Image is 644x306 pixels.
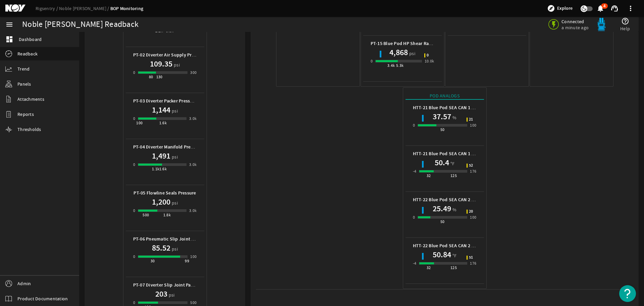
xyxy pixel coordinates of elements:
b: HTT-21 Blue Pod SEA CAN 1 Temperature [413,150,498,157]
h1: 37.57 [433,111,451,122]
div: 1.6k [159,166,167,172]
span: °F [449,160,455,167]
span: psi [172,61,180,68]
div: -4 [413,260,417,267]
div: 100 [190,253,197,260]
h1: 25.49 [433,203,451,214]
mat-icon: help_outline [621,17,629,25]
div: Noble [PERSON_NAME] Readback [22,21,139,28]
b: PT-15 Blue Pod HP Shear Ram Pressure [371,40,452,47]
span: 21 [469,118,473,122]
h1: 203 [155,289,167,299]
div: Pod Analogs [406,92,484,100]
div: 99 [185,258,189,264]
div: 125 [450,172,457,179]
span: 51 [469,256,473,260]
span: Explore [557,5,573,12]
div: -4 [413,168,417,175]
span: Reports [17,111,34,118]
span: Readback [17,50,38,57]
div: 0 [133,253,135,260]
div: 100 [136,120,143,126]
a: Rigsentry [36,5,59,11]
button: 4 [597,5,604,12]
div: 3.0k [189,115,197,122]
h1: 1,144 [152,104,170,115]
div: 176 [470,168,476,175]
div: 500 [190,299,197,306]
div: 0 [133,161,135,168]
h1: 1,491 [152,150,170,161]
div: 0 [133,299,135,306]
mat-icon: support_agent [610,4,619,12]
b: PT-06 Pneumatic Slip Joint Pressure [133,236,210,242]
button: Open Resource Center [619,285,636,302]
b: PT-03 Diverter Packer Pressure [133,98,197,104]
div: 50 [440,218,445,225]
h1: 85.52 [152,243,170,253]
a: Noble [PERSON_NAME] [59,5,110,11]
span: Trend [17,65,30,72]
div: 1.6k [159,120,167,126]
div: 32 [427,172,431,179]
h1: 1,200 [152,196,170,207]
div: 30 [151,258,155,264]
span: 52 [469,164,473,168]
button: more_vert [623,0,639,16]
div: 130 [156,74,163,80]
span: Dashboard [19,36,42,43]
b: PT-04 Diverter Manifold Pressure [133,144,202,150]
span: a minute ago [561,25,590,31]
div: 32 [427,264,431,271]
div: 5.3k [396,62,404,69]
span: % [451,114,457,121]
div: 0 [413,122,415,129]
div: 50 [440,126,445,133]
h1: 4,868 [389,47,408,58]
div: 0 [133,115,135,122]
b: HTT-22 Blue Pod SEA CAN 2 Humidity [413,196,491,203]
span: °F [451,252,457,259]
h1: 109.35 [150,58,172,69]
div: 0 [133,69,135,76]
span: 0 [427,53,429,57]
h1: 50.4 [435,157,449,168]
div: 1.1k [152,166,160,172]
span: Help [620,25,630,32]
span: Product Documentation [17,295,68,302]
span: 20 [469,210,473,214]
mat-icon: menu [5,20,13,29]
div: 0 [413,214,415,221]
div: 3.0k [189,207,197,214]
span: psi [170,200,178,206]
span: psi [408,50,415,57]
div: 3.0k [189,161,197,168]
span: Panels [17,81,31,87]
b: PT-07 Diverter Slip Joint Packer Hydraulic Pressure [133,282,240,288]
div: 100 [470,122,476,129]
mat-icon: dashboard [5,35,13,43]
span: psi [170,107,178,114]
a: BOP Monitoring [110,5,144,12]
div: 1.8k [163,212,171,218]
span: Attachments [17,96,44,102]
div: 100 [470,214,476,221]
b: HTT-21 Blue Pod SEA CAN 1 Humidity [413,104,491,111]
mat-icon: explore [547,4,555,12]
button: Explore [544,3,575,14]
div: 125 [450,264,457,271]
div: 10.0k [425,58,434,64]
span: psi [170,246,178,252]
span: Thresholds [17,126,41,133]
div: 0 [371,58,373,64]
div: 176 [470,260,476,267]
span: Admin [17,280,31,287]
div: 500 [143,212,149,218]
img: Bluepod.svg [595,18,608,31]
span: psi [170,154,178,160]
mat-icon: notifications [596,4,604,12]
div: 3.4k [387,62,395,69]
div: 0 [133,207,135,214]
b: PT-02 Diverter Air Supply Pressure [133,52,206,58]
span: psi [167,292,175,298]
